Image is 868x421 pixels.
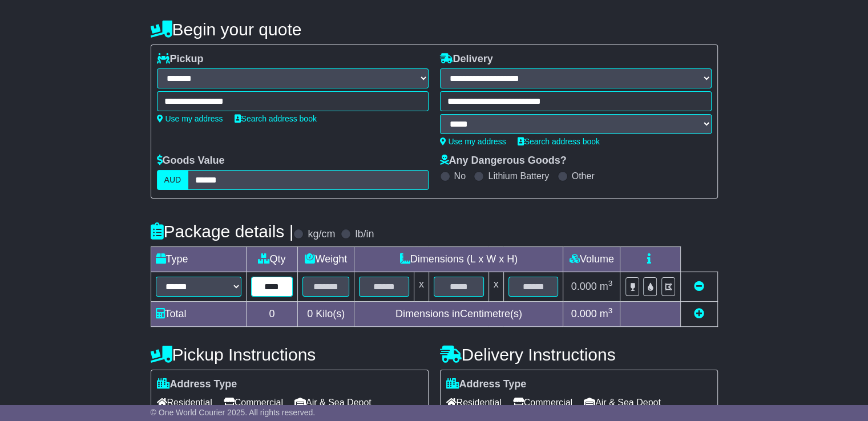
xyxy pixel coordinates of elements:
a: Search address book [518,137,600,146]
span: © One World Courier 2025. All rights reserved. [151,408,316,417]
span: Air & Sea Depot [294,394,372,411]
label: Goods Value [157,155,225,167]
label: No [454,171,466,181]
h4: Begin your quote [151,20,718,39]
label: Address Type [446,378,527,391]
span: Commercial [513,394,572,411]
td: Weight [298,247,354,272]
td: Volume [563,247,620,272]
a: Use my address [440,137,506,146]
h4: Pickup Instructions [151,345,429,364]
span: m [600,281,613,292]
span: 0 [307,308,313,319]
td: 0 [246,302,298,327]
span: Commercial [224,394,283,411]
label: Address Type [157,378,237,391]
td: x [488,272,503,302]
sup: 3 [608,306,613,315]
span: 0.000 [571,281,597,292]
label: Other [572,171,595,181]
label: Pickup [157,53,204,66]
td: Dimensions (L x W x H) [354,247,563,272]
label: Any Dangerous Goods? [440,155,567,167]
sup: 3 [608,279,613,288]
h4: Package details | [151,222,294,241]
td: Kilo(s) [298,302,354,327]
td: Total [151,302,246,327]
td: Qty [246,247,298,272]
label: AUD [157,170,189,190]
td: x [414,272,429,302]
a: Use my address [157,114,223,123]
td: Type [151,247,246,272]
a: Remove this item [694,281,704,292]
span: m [600,308,613,319]
h4: Delivery Instructions [440,345,718,364]
td: Dimensions in Centimetre(s) [354,302,563,327]
span: Air & Sea Depot [584,394,661,411]
label: lb/in [355,228,374,241]
span: 0.000 [571,308,597,319]
a: Add new item [694,308,704,319]
label: kg/cm [308,228,335,241]
a: Search address book [235,114,317,123]
span: Residential [157,394,212,411]
label: Delivery [440,53,493,66]
span: Residential [446,394,502,411]
label: Lithium Battery [488,171,549,181]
